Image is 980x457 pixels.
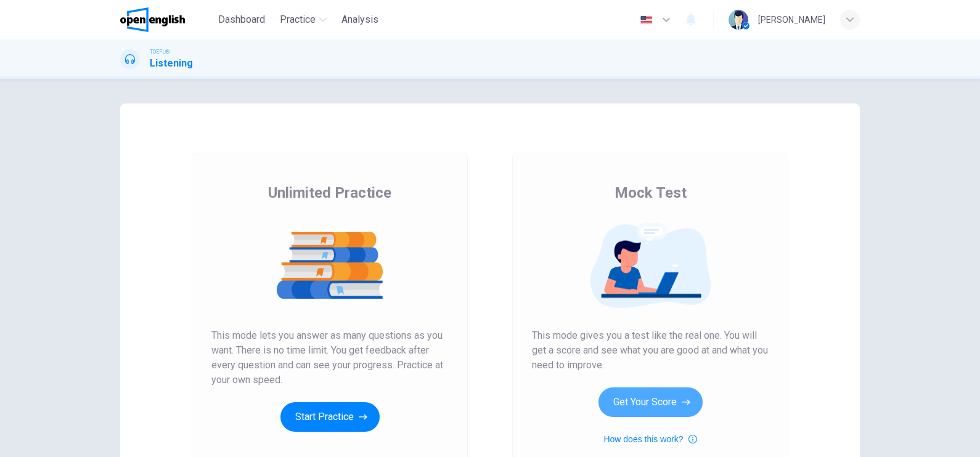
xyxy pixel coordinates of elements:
[120,7,185,32] img: OpenEnglish logo
[280,402,380,432] button: Start Practice
[150,56,193,71] h1: Listening
[218,12,265,27] span: Dashboard
[337,9,383,31] button: Analysis
[598,387,703,417] button: Get Your Score
[532,328,769,373] span: This mode gives you a test like the real one. You will get a score and see what you are good at a...
[211,328,448,387] span: This mode lets you answer as many questions as you want. There is no time limit. You get feedback...
[275,9,332,31] button: Practice
[120,7,213,32] a: OpenEnglish logo
[603,432,696,447] button: How does this work?
[639,15,654,25] img: en
[615,183,687,203] span: Mock Test
[758,12,825,27] div: [PERSON_NAME]
[268,183,391,203] span: Unlimited Practice
[150,47,169,56] span: TOEFL®
[280,12,316,27] span: Practice
[341,12,378,27] span: Analysis
[729,10,748,30] img: Profile picture
[213,9,270,31] button: Dashboard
